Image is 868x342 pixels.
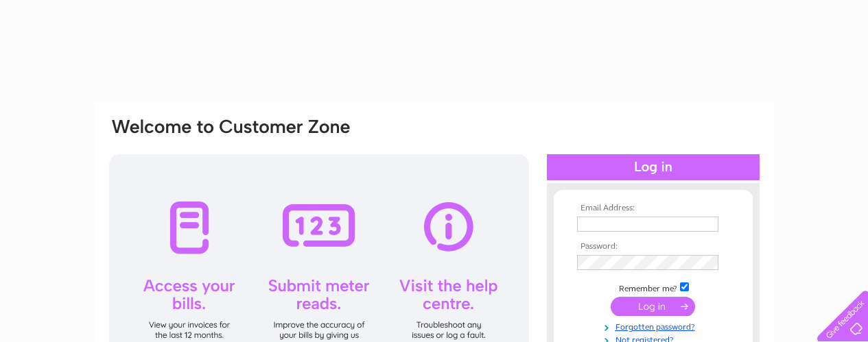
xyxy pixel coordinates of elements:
th: Email Address: [574,204,733,213]
th: Password: [574,242,733,252]
a: Forgotten password? [577,319,733,332]
td: Remember me? [574,280,733,294]
input: Submit [611,297,695,316]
